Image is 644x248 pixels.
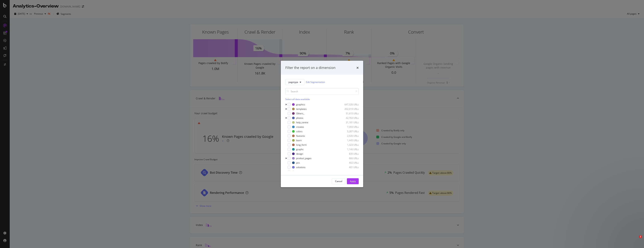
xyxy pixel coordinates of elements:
[285,88,359,94] input: Search
[288,80,298,84] span: pagetype
[285,65,335,70] div: Filter the report on a dimension
[639,235,642,238] span: 2
[285,79,304,85] button: pagetype
[296,170,302,173] div: home
[296,139,302,142] div: learn
[631,235,640,244] iframe: Intercom live chat
[356,65,359,70] div: times
[296,125,304,128] div: creates
[340,166,359,169] div: 401 URLs
[296,143,307,146] div: long_form
[296,121,308,124] div: help_centre
[340,130,359,133] div: 5,287 URLs
[340,116,359,120] div: 42,763 URLs
[285,97,359,101] div: Select all data available
[340,143,359,146] div: 1,323 URLs
[296,161,300,164] div: pro
[296,166,306,169] div: solutions
[296,107,307,111] div: templates
[340,134,359,137] div: 2,926 URLs
[296,134,305,137] div: features
[296,103,305,106] div: graphics
[332,178,345,184] button: Cancel
[340,139,359,142] div: 1,445 URLs
[296,130,303,133] div: colors
[296,112,304,115] div: Others_
[340,121,359,124] div: 31,181 URLs
[347,178,359,184] button: Apply
[335,180,342,183] div: Cancel
[340,152,359,155] div: 835 URLs
[340,103,359,106] div: 647,326 URLs
[340,157,359,160] div: 666 URLs
[296,152,303,155] div: design
[340,107,359,111] div: 202,919 URLs
[296,157,312,160] div: product_pages
[340,125,359,128] div: 7,393 URLs
[281,61,363,187] div: modal
[340,112,359,115] div: 51,615 URLs
[296,116,303,120] div: photos
[350,180,356,183] div: Apply
[340,148,359,151] div: 1,146 URLs
[340,170,359,173] div: 210 URLs
[340,161,359,164] div: 402 URLs
[296,148,303,151] div: graphs
[306,80,325,84] a: Edit Segmentation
